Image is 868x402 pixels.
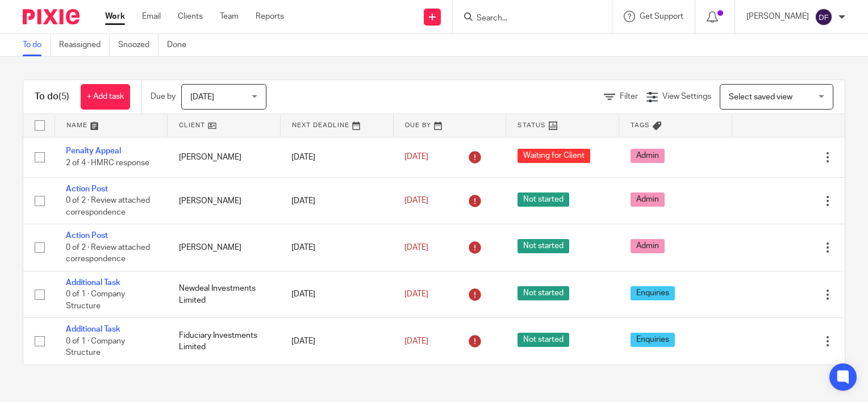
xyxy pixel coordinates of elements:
[631,286,675,300] span: Enquiries
[220,11,239,22] a: Team
[66,185,108,193] a: Action Post
[118,34,158,56] a: Snoozed
[256,11,284,22] a: Reports
[280,137,393,177] td: [DATE]
[66,290,125,310] span: 0 of 1 · Company Structure
[66,337,125,357] span: 0 of 1 · Company Structure
[81,84,130,110] a: + Add task
[280,177,393,224] td: [DATE]
[167,34,195,56] a: Done
[631,239,665,253] span: Admin
[168,224,281,271] td: [PERSON_NAME]
[168,318,281,365] td: Fiduciary Investments Limited
[518,333,569,347] span: Not started
[168,177,281,224] td: [PERSON_NAME]
[631,192,665,207] span: Admin
[815,8,833,26] img: svg%3E
[66,232,108,240] a: Action Post
[518,149,590,163] span: Waiting for Client
[59,34,110,56] a: Reassigned
[404,196,428,204] span: [DATE]
[404,153,428,161] span: [DATE]
[280,224,393,271] td: [DATE]
[23,9,80,24] img: Pixie
[475,14,578,24] input: Search
[35,91,69,103] h1: To do
[105,11,125,22] a: Work
[662,93,711,101] span: View Settings
[168,271,281,317] td: Newdeal Investments Limited
[620,93,638,101] span: Filter
[518,286,569,300] span: Not started
[518,192,569,207] span: Not started
[280,318,393,365] td: [DATE]
[404,244,428,252] span: [DATE]
[631,333,675,347] span: Enquiries
[404,290,428,298] span: [DATE]
[66,147,121,155] a: Penalty Appeal
[640,12,683,20] span: Get Support
[280,271,393,317] td: [DATE]
[746,11,809,22] p: [PERSON_NAME]
[66,197,150,217] span: 0 of 2 · Review attached correspondence
[142,11,161,22] a: Email
[729,93,792,101] span: Select saved view
[404,337,428,345] span: [DATE]
[66,325,120,333] a: Additional Task
[631,122,650,128] span: Tags
[168,137,281,177] td: [PERSON_NAME]
[59,92,69,101] span: (5)
[151,91,176,102] p: Due by
[66,279,120,287] a: Additional Task
[66,244,150,263] span: 0 of 2 · Review attached correspondence
[631,149,665,163] span: Admin
[518,239,569,253] span: Not started
[178,11,203,22] a: Clients
[23,34,51,56] a: To do
[190,93,214,101] span: [DATE]
[66,159,149,167] span: 2 of 4 · HMRC response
